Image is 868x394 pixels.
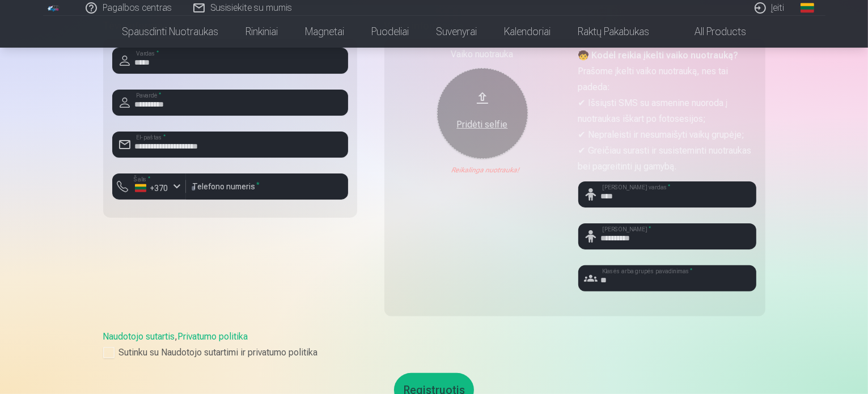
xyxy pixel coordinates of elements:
img: /fa2 [48,5,60,11]
button: Šalis*+370 [112,173,186,200]
a: Kalendoriai [490,16,564,48]
label: Šalis [130,175,154,184]
div: Reikalinga nuotrauka! [393,166,571,175]
a: Puodeliai [358,16,422,48]
p: Prašome įkelti vaiko nuotrauką, nes tai padeda: [578,63,756,95]
div: Vaiko nuotrauka [393,48,571,61]
div: , [103,330,765,359]
a: Spausdinti nuotraukas [108,16,232,48]
label: Sutinku su Naudotojo sutartimi ir privatumo politika [103,346,765,359]
p: ✔ Išsiųsti SMS su asmenine nuoroda į nuotraukas iškart po fotosesijos; [578,95,756,127]
a: Naudotojo sutartis [103,331,175,342]
button: Pridėti selfie [437,68,528,159]
a: Suvenyrai [422,16,490,48]
a: Magnetai [291,16,358,48]
p: ✔ Greičiau surasti ir susisteminti nuotraukas bei pagreitinti jų gamybą. [578,143,756,175]
a: Privatumo politika [178,331,248,342]
a: Raktų pakabukas [564,16,663,48]
strong: 🧒 Kodėl reikia įkelti vaiko nuotrauką? [578,50,739,61]
div: Pridėti selfie [448,118,516,132]
p: ✔ Nepraleisti ir nesumaišyti vaikų grupėje; [578,127,756,143]
a: All products [663,16,760,48]
a: Rinkiniai [232,16,291,48]
div: +370 [135,183,169,194]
